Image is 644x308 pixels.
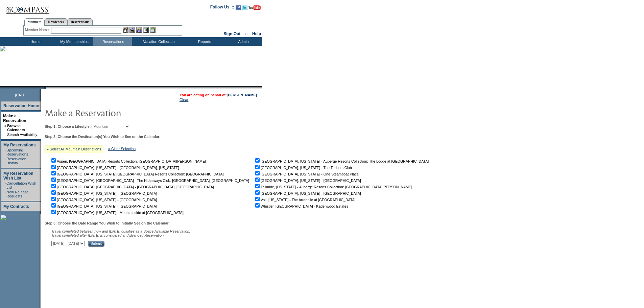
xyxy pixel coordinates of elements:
[3,171,33,181] a: My Reservation Wish List
[254,166,352,170] nobr: [GEOGRAPHIC_DATA], [US_STATE] - The Timbers Club
[54,37,93,46] td: My Memberships
[252,31,261,36] a: Help
[51,229,190,233] span: Travel completed between now and [DATE] qualifies as a Space Available Reservation.
[50,204,157,208] nobr: [GEOGRAPHIC_DATA], [US_STATE] - [GEOGRAPHIC_DATA]
[5,181,6,189] td: ·
[254,191,361,195] nobr: [GEOGRAPHIC_DATA], [US_STATE] - [GEOGRAPHIC_DATA]
[3,204,29,209] a: My Contracts
[6,157,26,165] a: Reservation History
[136,27,142,33] img: Impersonate
[223,37,262,46] td: Admin
[3,103,39,108] a: Reservation Home
[3,114,26,123] a: Make a Reservation
[51,233,165,237] nobr: Travel completed after [DATE] is considered an Advanced Reservation.
[6,190,28,198] a: New Release Requests
[254,159,429,163] nobr: [GEOGRAPHIC_DATA], [US_STATE] - Auberge Resorts Collection: The Lodge at [GEOGRAPHIC_DATA]
[5,157,6,165] td: ·
[7,124,25,132] a: Browse Calendars
[50,179,249,183] nobr: [GEOGRAPHIC_DATA], [GEOGRAPHIC_DATA] - The Hideaways Club: [GEOGRAPHIC_DATA], [GEOGRAPHIC_DATA]
[25,27,51,33] div: Member Name:
[236,5,241,10] img: Become our fan on Facebook
[45,221,170,225] b: Step 3: Choose the Date Range You Wish to Initially See on the Calendar:
[5,190,6,198] td: ·
[46,86,46,89] img: blank.gif
[254,179,361,183] nobr: [GEOGRAPHIC_DATA], [US_STATE] - [GEOGRAPHIC_DATA]
[3,143,35,147] a: My Reservations
[45,18,67,25] a: Residences
[248,7,261,11] a: Subscribe to our YouTube Channel
[242,7,247,11] a: Follow us on Twitter
[245,31,248,36] span: ::
[254,198,356,202] nobr: Vail, [US_STATE] - The Arrabelle at [GEOGRAPHIC_DATA]
[254,204,348,208] nobr: Whistler, [GEOGRAPHIC_DATA] - Kadenwood Estates
[88,241,104,247] input: Submit
[123,27,128,33] img: b_edit.gif
[129,27,135,33] img: View
[236,7,241,11] a: Become our fan on Facebook
[45,124,91,128] b: Step 1: Choose a Lifestyle:
[210,4,234,12] td: Follow Us ::
[223,31,240,36] a: Sign Out
[180,93,257,97] span: You are acting on behalf of:
[50,185,214,189] nobr: [GEOGRAPHIC_DATA], [GEOGRAPHIC_DATA] - [GEOGRAPHIC_DATA], [GEOGRAPHIC_DATA]
[7,133,37,137] a: Search Availability
[47,147,101,151] a: » Select All Mountain Destinations
[227,93,257,97] a: [PERSON_NAME]
[4,133,6,137] td: ·
[50,172,223,176] nobr: [GEOGRAPHIC_DATA], [US_STATE][GEOGRAPHIC_DATA] Resorts Collection: [GEOGRAPHIC_DATA]
[132,37,184,46] td: Vacation Collection
[50,211,184,215] nobr: [GEOGRAPHIC_DATA], [US_STATE] - Mountainside at [GEOGRAPHIC_DATA]
[93,37,132,46] td: Reservations
[50,191,157,195] nobr: [GEOGRAPHIC_DATA], [US_STATE] - [GEOGRAPHIC_DATA]
[5,148,6,156] td: ·
[150,27,156,33] img: b_calculator.gif
[50,198,157,202] nobr: [GEOGRAPHIC_DATA], [US_STATE] - [GEOGRAPHIC_DATA]
[43,86,46,89] img: promoShadowLeftCorner.gif
[248,5,261,10] img: Subscribe to our YouTube Channel
[254,185,412,189] nobr: Telluride, [US_STATE] - Auberge Resorts Collection: [GEOGRAPHIC_DATA][PERSON_NAME]
[254,172,359,176] nobr: [GEOGRAPHIC_DATA], [US_STATE] - One Steamboat Place
[15,37,54,46] td: Home
[242,5,247,10] img: Follow us on Twitter
[45,135,161,139] b: Step 2: Choose the Destination(s) You Wish to See on the Calendar:
[15,93,26,97] span: [DATE]
[67,18,93,25] a: Reservations
[45,106,180,119] img: pgTtlMakeReservation.gif
[50,159,206,163] nobr: Aspen, [GEOGRAPHIC_DATA] Resorts Collection: [GEOGRAPHIC_DATA][PERSON_NAME]
[108,147,136,151] a: » Clear Selection
[180,98,188,102] a: Clear
[24,18,45,26] a: Members
[184,37,223,46] td: Reports
[50,166,179,170] nobr: [GEOGRAPHIC_DATA], [US_STATE] - [GEOGRAPHIC_DATA], [US_STATE]
[4,124,6,128] b: »
[6,148,28,156] a: Upcoming Reservations
[6,181,36,189] a: Cancellation Wish List
[143,27,149,33] img: Reservations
